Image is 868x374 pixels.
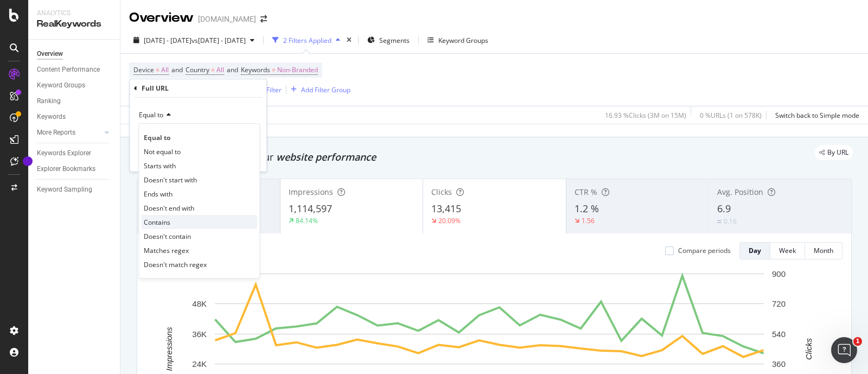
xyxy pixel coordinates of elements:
[575,202,599,215] span: 1.2 %
[772,359,786,369] text: 360
[272,65,276,74] span: =
[438,36,488,45] div: Keyword Groups
[144,204,194,213] span: Doesn't end with
[582,216,595,225] div: 1.56
[289,202,332,215] span: 1,114,597
[198,14,256,24] div: [DOMAIN_NAME]
[268,31,344,49] button: 2 Filters Applied
[772,269,786,278] text: 900
[37,163,95,175] div: Explorer Bookmarks
[344,35,354,46] div: times
[139,110,163,119] span: Equal to
[772,299,786,308] text: 720
[770,242,805,259] button: Week
[605,111,686,120] div: 16.93 % Clicks ( 3M on 15M )
[216,62,224,78] span: All
[134,152,168,163] button: Cancel
[133,65,154,74] span: Device
[301,85,350,94] div: Add Filter Group
[142,84,169,93] div: Full URL
[144,218,170,227] span: Contains
[37,184,92,195] div: Keyword Sampling
[37,96,61,107] div: Ranking
[129,31,259,49] button: [DATE] - [DATE]vs[DATE] - [DATE]
[423,31,493,49] button: Keyword Groups
[192,329,207,339] text: 36K
[164,327,174,371] text: Impressions
[156,65,159,74] span: =
[37,80,85,91] div: Keyword Groups
[37,64,100,75] div: Content Performance
[717,202,731,215] span: 6.9
[779,246,796,255] div: Week
[23,156,33,166] div: Tooltip anchor
[717,187,763,197] span: Avg. Position
[775,111,859,120] div: Switch back to Simple mode
[771,106,859,124] button: Switch back to Simple mode
[283,36,331,45] div: 2 Filters Applied
[431,187,452,197] span: Clicks
[192,359,207,369] text: 24K
[678,246,731,255] div: Compare periods
[227,65,238,74] span: and
[260,15,267,23] div: arrow-right-arrow-left
[186,65,209,74] span: Country
[37,111,66,123] div: Keywords
[37,127,101,138] a: More Reports
[144,175,197,185] span: Doesn't start with
[37,96,112,107] a: Ranking
[814,246,833,255] div: Month
[144,260,207,269] span: Doesn't match regex
[171,65,183,74] span: and
[37,9,111,18] div: Analytics
[815,145,853,160] div: legacy label
[749,246,761,255] div: Day
[363,31,414,49] button: Segments
[37,48,63,60] div: Overview
[37,48,112,60] a: Overview
[129,9,194,27] div: Overview
[144,147,181,156] span: Not equal to
[853,337,862,346] span: 1
[37,18,111,30] div: RealKeywords
[37,184,112,195] a: Keyword Sampling
[575,187,597,197] span: CTR %
[144,36,192,45] span: [DATE] - [DATE]
[438,216,461,225] div: 20.09%
[296,216,318,225] div: 84.14%
[277,62,318,78] span: Non-Branded
[805,242,843,259] button: Month
[739,242,770,259] button: Day
[289,187,333,197] span: Impressions
[37,148,112,159] a: Keywords Explorer
[37,80,112,91] a: Keyword Groups
[37,148,91,159] div: Keywords Explorer
[192,299,207,308] text: 48K
[379,36,410,45] span: Segments
[192,36,246,45] span: vs [DATE] - [DATE]
[241,65,270,74] span: Keywords
[827,149,848,156] span: By URL
[144,246,189,255] span: Matches regex
[161,62,169,78] span: All
[724,217,737,226] div: 0.16
[804,338,813,359] text: Clicks
[37,127,75,138] div: More Reports
[286,83,350,96] button: Add Filter Group
[717,220,722,223] img: Equal
[144,161,176,170] span: Starts with
[37,163,112,175] a: Explorer Bookmarks
[144,232,191,241] span: Doesn't contain
[700,111,762,120] div: 0 % URLs ( 1 on 578K )
[431,202,461,215] span: 13,415
[144,189,173,199] span: Ends with
[772,329,786,339] text: 540
[37,64,112,75] a: Content Performance
[253,85,282,94] div: Add Filter
[37,111,112,123] a: Keywords
[144,133,170,142] span: Equal to
[831,337,857,363] iframe: Intercom live chat
[211,65,215,74] span: =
